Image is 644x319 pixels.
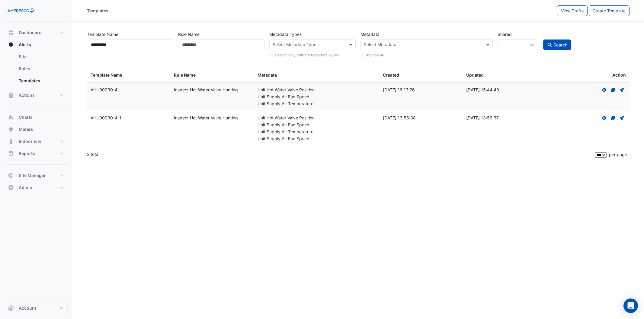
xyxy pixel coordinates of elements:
div: [DATE] 15:44:49 [466,87,542,93]
span: Search [553,42,567,47]
app-icon: Indoor Env [8,138,14,144]
button: Account [5,302,68,314]
app-icon: Admin [8,185,14,191]
label: Metadata [360,29,380,39]
app-icon: Charts [8,114,14,120]
a: Site [14,51,68,63]
button: Actions [5,89,68,101]
button: Site Manager [5,169,68,182]
button: Reports [5,147,68,159]
div: Select Metadata Type [272,41,316,49]
a: Templates [14,75,68,87]
span: Template Name [91,72,122,77]
div: Unit Hot Water Valve Position [258,87,376,93]
span: per page [609,152,627,157]
span: Created [383,72,399,77]
div: Unit Supply Air Fan Speed [258,135,376,142]
button: View Drafts [557,5,588,16]
div: Inspect Hot Water Valve Hunting [174,87,250,93]
app-icon: Actions [8,92,14,98]
fa-icon: View [601,115,607,120]
div: Unit Supply Air Temperature [258,100,376,107]
app-icon: Site Manager [8,172,14,178]
button: Alerts [5,39,68,51]
span: Rule Name [174,72,196,77]
app-icon: Reports [8,150,14,156]
app-icon: Meters [8,126,14,132]
div: Inspect Hot Water Valve Hunting [174,115,250,122]
label: Search only primary Metadata Types [275,52,339,58]
div: [DATE] 13:56:37 [466,115,542,122]
span: Site Manager [19,172,46,178]
span: View Drafts [561,8,584,13]
button: Admin [5,182,68,194]
fa-icon: View [601,87,607,92]
span: Account [19,305,36,311]
app-icon: Alerts [8,42,14,48]
fa-icon: Deploy [619,87,625,92]
button: Charts [5,111,68,123]
div: Alerts [5,51,68,89]
div: Select Metadata [363,41,396,49]
button: Indoor Env [5,135,68,147]
div: [DATE] 16:13:26 [383,87,459,93]
span: Updated [466,72,484,77]
fa-icon: The template is owned by a different customer and is shared with you. A copy has to be created to... [610,87,616,92]
a: Rules [14,63,68,75]
label: Include all [366,52,384,58]
div: 2 total [87,147,594,162]
span: Create Template [593,8,626,13]
div: Unit Hot Water Valve Position [258,115,376,122]
button: Search [543,39,572,50]
app-icon: Dashboard [8,30,14,36]
span: Reports [19,150,35,156]
img: Company Logo [7,5,34,17]
span: Actions [19,92,35,98]
label: Rule Name [178,29,200,39]
label: Template Name [87,29,118,39]
label: Shared [498,29,512,39]
span: Charts [19,114,33,120]
fa-icon: The template is owned by a different customer and is shared with you. A copy has to be created to... [610,115,616,120]
button: Create Template [589,5,630,16]
div: AHU00030-4-1 [91,115,167,122]
span: Admin [19,185,32,191]
span: Alerts [19,42,31,48]
div: Templates [87,8,108,14]
fa-icon: Deploy [619,115,625,120]
span: Indoor Env [19,138,41,144]
span: Meters [19,126,33,132]
button: Dashboard [5,27,68,39]
div: Unit Supply Air Fan Speed [258,122,376,128]
span: Metadata [258,72,277,77]
span: Action [612,72,626,79]
button: Meters [5,123,68,135]
div: Unit Supply Air Fan Speed [258,93,376,100]
span: Dashboard [19,30,42,36]
label: Metadata Types [269,29,302,39]
div: Unit Supply Air Temperature [258,128,376,135]
div: [DATE] 13:56:38 [383,115,459,122]
div: Open Intercom Messenger [623,298,638,313]
div: AHU00030-4 [91,87,167,93]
